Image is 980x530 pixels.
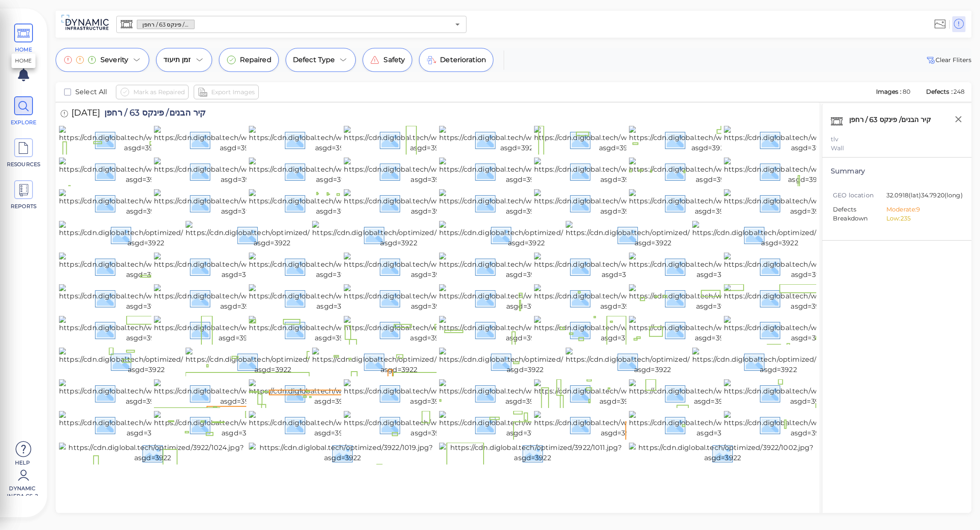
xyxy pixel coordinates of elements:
span: Images : [875,88,903,95]
img: https://cdn.diglobal.tech/optimized/3922/1506.jpg?asgd=3922 [566,221,741,248]
img: https://cdn.diglobal.tech/width210/3922/1464.jpg?asgd=3922 [534,253,706,280]
div: tlv [831,135,963,144]
span: RESOURCES [6,161,42,168]
img: https://cdn.diglobal.tech/optimized/3922/1225.jpg?asgd=3922 [312,348,486,375]
button: Open [452,18,463,30]
img: https://cdn.diglobal.tech/width210/3922/1495.jpg?asgd=3922 [59,253,230,280]
span: Deterioration [440,55,486,65]
img: https://cdn.diglobal.tech/width210/3922/109.jpg?asgd=3922 [249,411,416,438]
img: https://cdn.diglobal.tech/width210/3922/1321.jpg?asgd=3922 [249,316,417,343]
img: https://cdn.diglobal.tech/width210/3922/157.jpg?asgd=3922 [724,158,889,185]
img: https://cdn.diglobal.tech/width210/3922/1583.jpg?asgd=3922 [344,158,514,185]
img: https://cdn.diglobal.tech/width210/3922/1458.jpg?asgd=3922 [724,253,895,280]
img: https://cdn.diglobal.tech/width210/3922/1460.jpg?asgd=3922 [629,253,801,280]
div: קיר הבנים/ פינקס 63 / רחפן [847,113,942,131]
li: Moderate: 9 [886,205,956,214]
img: https://cdn.diglobal.tech/optimized/3922/1523.jpg?asgd=3922 [59,221,233,248]
img: https://cdn.diglobal.tech/optimized/3922/1250.jpg?asgd=3922 [59,348,233,375]
img: https://cdn.diglobal.tech/width210/3922/1570.jpg?asgd=3922 [629,158,800,185]
img: https://cdn.diglobal.tech/optimized/3922/1508.jpg?asgd=3922 [439,221,614,248]
img: https://cdn.diglobal.tech/width210/3922/1117.jpg?asgd=3922 [629,379,796,407]
img: https://cdn.diglobal.tech/width210/3922/1451.jpg?asgd=3922 [154,284,323,312]
img: https://cdn.diglobal.tech/width210/3922/17.jpg?asgd=3922 [629,126,791,153]
img: https://cdn.diglobal.tech/width210/3922/1150.jpg?asgd=3922 [344,379,513,407]
img: https://cdn.diglobal.tech/optimized/3922/1234.jpg?asgd=3922 [186,348,360,375]
img: https://cdn.diglobal.tech/optimized/3922/1011.jpg?asgd=3922 [439,443,626,463]
img: https://cdn.diglobal.tech/width210/3922/1584.jpg?asgd=3922 [249,158,420,185]
img: https://cdn.diglobal.tech/width210/3922/1402.jpg?asgd=3922 [439,284,611,312]
span: 80 [903,88,910,95]
iframe: Chat [944,491,974,524]
img: https://cdn.diglobal.tech/width210/3922/1447.jpg?asgd=3922 [344,284,514,312]
img: https://cdn.diglobal.tech/width210/3922/204.jpg?asgd=3922 [249,126,418,153]
img: https://cdn.diglobal.tech/width210/3922/1057.jpg?asgd=3922 [534,411,704,438]
img: https://cdn.diglobal.tech/optimized/3922/1219.jpg?asgd=3922 [439,348,612,375]
img: https://cdn.diglobal.tech/width210/3922/1538.jpg?asgd=3922 [439,189,609,217]
img: https://cdn.diglobal.tech/width210/3922/1488.jpg?asgd=3922 [154,253,325,280]
img: https://cdn.diglobal.tech/width210/3922/1531.jpg?asgd=3922 [629,189,797,217]
span: Help [4,459,41,466]
img: https://cdn.diglobal.tech/width210/3922/1137.jpg?asgd=3922 [534,379,702,407]
img: https://cdn.diglobal.tech/optimized/3922/1207.jpg?asgd=3922 [566,348,740,375]
img: https://cdn.diglobal.tech/width210/3922/1585.jpg?asgd=3922 [154,158,324,185]
img: https://cdn.diglobal.tech/width210/3922/1364.jpg?asgd=3922 [629,284,800,312]
img: https://cdn.diglobal.tech/width210/3922/1456.jpg?asgd=3922 [59,284,230,312]
img: https://cdn.diglobal.tech/width210/3922/1467.jpg?asgd=3922 [439,253,610,280]
img: https://cdn.diglobal.tech/width210/3922/1532.jpg?asgd=3922 [534,189,704,217]
span: Export Images [211,87,255,97]
span: זמן תיעוד [163,55,191,65]
span: Defects : [925,88,953,95]
img: https://cdn.diglobal.tech/width210/3922/1545.jpg?asgd=3922 [344,189,514,217]
img: https://cdn.diglobal.tech/width210/3922/1184.jpg?asgd=3922 [59,379,229,407]
span: Severity [100,55,128,65]
img: https://cdn.diglobal.tech/width210/3922/233.jpg?asgd=3922 [59,126,226,153]
img: https://cdn.diglobal.tech/width210/3922/1603.jpg?asgd=3922 [724,126,895,153]
img: https://cdn.diglobal.tech/optimized/3922/1518.jpg?asgd=3922 [186,221,358,248]
img: https://cdn.diglobal.tech/width210/3922/186.jpg?asgd=3922 [534,126,701,153]
li: Low: 235 [886,214,956,223]
img: https://cdn.diglobal.tech/width210/3922/1568.jpg?asgd=3922 [59,189,230,217]
img: https://cdn.diglobal.tech/width210/3922/1094.jpg?asgd=3922 [59,411,231,438]
img: https://cdn.diglobal.tech/width210/3922/1310.jpg?asgd=3922 [344,316,513,343]
span: GEO location [833,191,886,200]
img: https://cdn.diglobal.tech/width210/3922/2.jpg?asgd=3922 [439,126,599,153]
img: https://cdn.diglobal.tech/width210/3922/1102.jpg?asgd=3922 [724,379,893,407]
img: https://cdn.diglobal.tech/width210/3922/1264.jpg?asgd=3922 [724,316,895,343]
img: https://cdn.diglobal.tech/optimized/3922/1514.jpg?asgd=3922 [312,221,485,248]
img: https://cdn.diglobal.tech/width210/3922/208.jpg?asgd=3922 [154,126,322,153]
img: https://cdn.diglobal.tech/width210/3922/133.jpg?asgd=3922 [154,316,320,343]
img: https://cdn.diglobal.tech/width210/3922/1487.jpg?asgd=3922 [249,253,419,280]
img: https://cdn.diglobal.tech/width210/3922/1027.jpg?asgd=3922 [724,411,894,438]
img: https://cdn.diglobal.tech/width210/3922/1527.jpg?asgd=3922 [724,189,893,217]
img: https://cdn.diglobal.tech/width210/3922/1161.jpg?asgd=3922 [249,379,416,407]
span: Safety [384,55,405,65]
span: Defects Breakdown [833,205,886,223]
img: https://cdn.diglobal.tech/width210/3922/1068.jpg?asgd=3922 [439,411,611,438]
img: https://cdn.diglobal.tech/optimized/3922/1193.jpg?asgd=3922 [692,348,865,375]
span: HOME [6,46,42,54]
img: https://cdn.diglobal.tech/width210/3922/1176.jpg?asgd=3922 [154,379,323,407]
img: https://cdn.diglobal.tech/optimized/3922/1019.jpg?asgd=3922 [249,443,436,463]
span: [DATE] [71,108,100,120]
div: Summary [831,166,963,176]
span: קיר הבנים/ פינקס 63 / רחפן [100,108,206,120]
img: https://cdn.diglobal.tech/width210/3922/1077.jpg?asgd=3922 [344,411,514,438]
span: Select All [75,87,107,97]
img: https://cdn.diglobal.tech/width210/3922/1040.jpg?asgd=3922 [629,411,801,438]
img: https://cdn.diglobal.tech/width210/3922/1554.jpg?asgd=3922 [154,189,325,217]
span: EXPLORE [6,119,42,126]
span: 32.0918 (lat) 34.7920 (long) [886,191,963,201]
span: Dynamic Infra CS-2 [4,485,41,496]
img: https://cdn.diglobal.tech/width210/3922/1350.jpg?asgd=3922 [724,284,894,312]
span: Clear Fliters [925,55,971,65]
img: https://cdn.diglobal.tech/width210/3922/1271.jpg?asgd=3922 [629,316,797,343]
span: Repaired [240,55,272,65]
img: https://cdn.diglobal.tech/width210/3922/200.jpg?asgd=3922 [344,126,513,153]
span: 248 [953,88,965,95]
span: Defect Type [293,55,335,65]
img: https://cdn.diglobal.tech/width210/3922/1375.jpg?asgd=3922 [534,284,704,312]
img: https://cdn.diglobal.tech/width210/3922/1550.jpg?asgd=3922 [249,189,419,217]
div: Wall [831,144,963,153]
img: https://cdn.diglobal.tech/optimized/3922/1024.jpg?asgd=3922 [59,443,246,463]
img: https://cdn.diglobal.tech/width210/3922/1449.jpg?asgd=3922 [249,284,421,312]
